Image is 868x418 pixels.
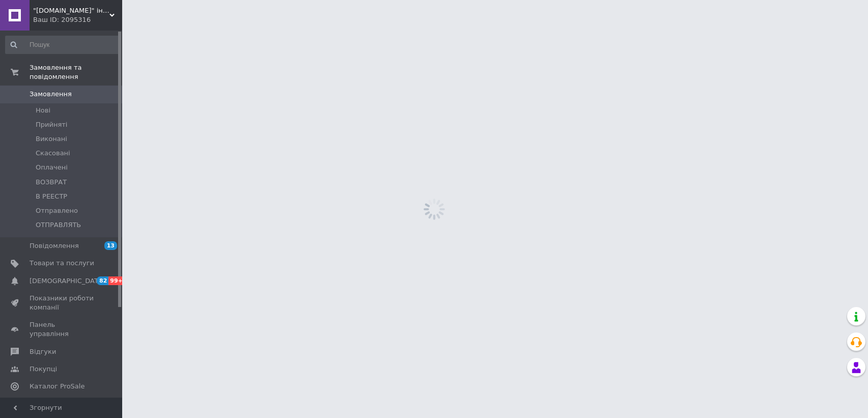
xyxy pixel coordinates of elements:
span: "ParfumGid.prom.ua" інтернет-магазин парфумерії [33,6,109,15]
span: [DEMOGRAPHIC_DATA] [30,276,105,286]
span: Скасовані [36,149,70,158]
span: Каталог ProSale [30,382,85,391]
span: 82 [97,276,108,285]
span: Прийняті [36,120,67,129]
span: ВОЗВРАТ [36,178,67,187]
span: Отправлено [36,206,78,215]
span: Нові [36,106,50,115]
span: 99+ [108,276,125,285]
span: Панель управління [30,320,94,339]
span: 13 [104,241,117,250]
span: Повідомлення [30,241,79,250]
span: ОТПРАВЛЯТЬ [36,220,81,230]
span: Замовлення та повідомлення [30,63,122,81]
span: Товари та послуги [30,259,94,268]
span: Показники роботи компанії [30,294,94,312]
span: В РЕЕСТР [36,192,67,201]
span: Замовлення [30,90,72,99]
span: Виконані [36,134,67,144]
span: Відгуки [30,347,56,356]
div: Ваш ID: 2095316 [33,15,122,24]
input: Пошук [5,36,120,54]
span: Покупці [30,365,57,374]
span: Оплачені [36,163,68,172]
